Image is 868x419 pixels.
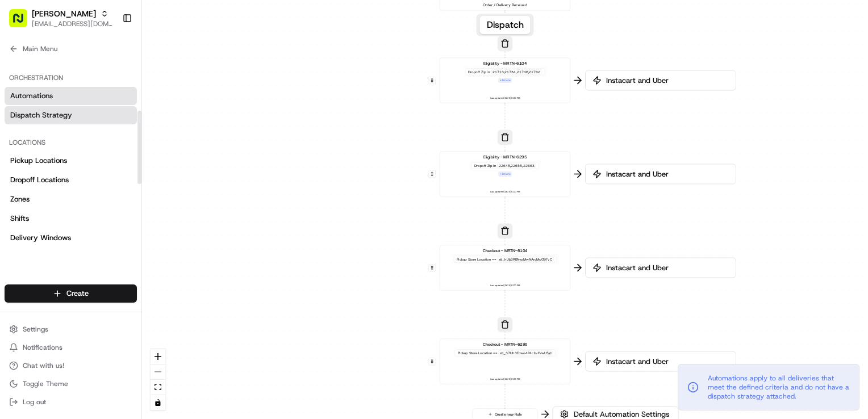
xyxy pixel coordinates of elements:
input: Clear [30,73,187,85]
span: Notifications [23,343,62,352]
span: Delivery Windows [10,233,71,243]
button: Toggle Theme [5,376,137,392]
a: Pickup Locations [5,152,137,170]
span: Log out [23,397,46,407]
span: Last updated: [DATE] 6:00 PM [490,283,520,288]
span: Create [66,288,89,299]
a: Dropoff Locations [5,171,137,189]
button: Main Menu [5,41,137,57]
div: 📗 [11,166,20,175]
span: Eligibility - MRTN-6295 [483,154,527,160]
img: 1736555255976-a54dd68f-1ca7-489b-9aae-adbdc363a1c4 [11,108,32,129]
span: Last updated: [DATE] 6:00 PM [490,190,520,194]
span: Pylon [113,192,137,201]
span: == [493,351,497,355]
span: Last updated: [DATE] 6:00 PM [490,377,520,382]
button: Create [5,284,137,303]
span: Chat with us! [23,361,64,370]
span: Zones [10,194,30,204]
span: Automations [10,91,53,101]
button: fit view [151,380,165,395]
span: Shifts [10,213,29,224]
div: stl_37Uh3Ecwo4P4cbvfVwU5jd [498,350,553,355]
a: Powered byPylon [80,192,137,201]
span: Dropoff Zip [474,164,492,168]
button: Chat with us! [5,358,137,374]
span: Eligibility - MRTN-6104 [483,60,527,66]
span: Instacart and Uber [604,76,729,86]
button: [EMAIL_ADDRESS][DOMAIN_NAME] [32,19,113,28]
span: Settings [23,325,48,334]
a: Shifts [5,209,137,228]
div: Orchestration [5,69,137,87]
button: Start new chat [193,112,207,125]
div: 22645,22655,22663 [497,163,536,168]
button: [PERSON_NAME][EMAIL_ADDRESS][DOMAIN_NAME] [5,5,118,32]
span: Toggle Theme [23,379,68,388]
button: Settings [5,321,137,337]
span: Knowledge Base [23,165,87,176]
a: 💻API Documentation [91,160,187,181]
span: in [493,164,496,168]
div: Start new chat [39,108,186,120]
span: in [487,70,490,74]
span: Main Menu [23,44,57,53]
button: Dispatch [480,16,531,34]
img: Nash [11,11,34,34]
div: + 1 more [498,78,512,83]
button: zoom in [151,349,165,364]
span: Instacart and Uber [604,169,729,179]
a: Zones [5,190,137,208]
a: Dispatch Strategy [5,106,137,124]
div: + 1 more [498,171,512,177]
span: Checkout - MRTN-6104 [483,248,528,253]
button: [PERSON_NAME] [32,8,96,19]
span: Checkout - MRTN-6295 [483,341,528,347]
span: API Documentation [107,165,182,176]
span: Dispatch Strategy [10,110,72,120]
span: Instacart and Uber [604,263,729,273]
p: Welcome 👋 [11,45,207,64]
div: Locations [5,133,137,152]
span: Pickup Store Location [458,351,493,355]
span: Pickup Store Location [457,257,491,262]
a: 📗Knowledge Base [7,160,91,181]
div: 21713,21734,21746,21782 [491,69,542,74]
span: Dropoff Zip [468,70,486,74]
span: Last updated: [DATE] 6:00 PM [490,96,520,100]
div: stl_hUbBRBNyoMwNArcMcG9TvC [497,257,553,262]
span: == [492,257,496,262]
button: Log out [5,394,137,410]
button: toggle interactivity [151,395,165,410]
a: Automations [5,87,137,105]
button: Notifications [5,340,137,355]
span: Automations apply to all deliveries that meet the defined criteria and do not have a dispatch str... [708,374,850,401]
div: 💻 [96,166,105,175]
a: Delivery Windows [5,229,137,247]
div: We're available if you need us! [39,120,144,129]
span: Dropoff Locations [10,175,69,185]
span: Pickup Locations [10,156,67,166]
span: Instacart and Uber [604,357,729,367]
